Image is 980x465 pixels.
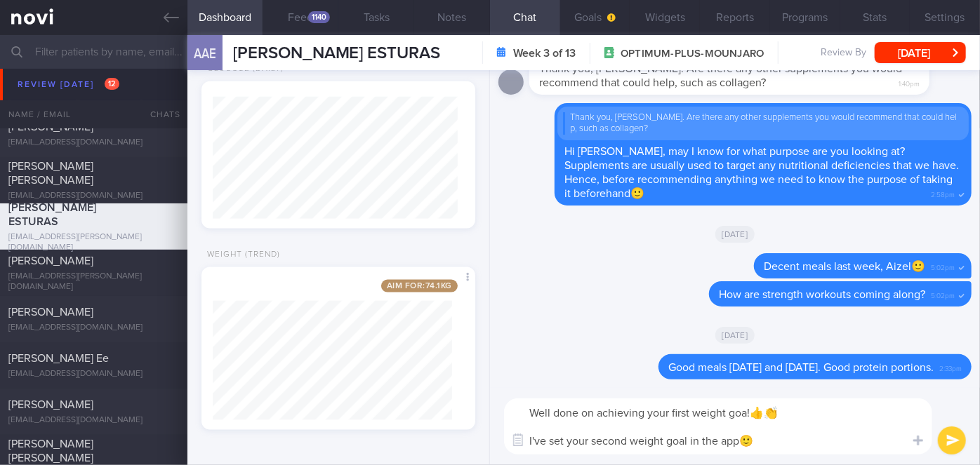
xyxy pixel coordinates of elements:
[8,323,179,333] div: [EMAIL_ADDRESS][DOMAIN_NAME]
[8,121,93,133] span: [PERSON_NAME]
[8,415,179,426] div: [EMAIL_ADDRESS][DOMAIN_NAME]
[381,280,458,292] span: Aim for: 74.1 kg
[899,76,920,89] span: 1:40pm
[8,91,179,102] div: [EMAIL_ADDRESS][DOMAIN_NAME]
[201,250,280,260] div: Weight (Trend)
[8,369,179,379] div: [EMAIL_ADDRESS][DOMAIN_NAME]
[821,47,866,60] span: Review By
[8,399,93,410] span: [PERSON_NAME]
[621,47,764,61] span: OPTIMUM-PLUS-MOUNJARO
[939,360,962,374] span: 2:33pm
[8,161,93,186] span: [PERSON_NAME] [PERSON_NAME]
[233,45,441,62] span: [PERSON_NAME] ESTURAS
[8,232,179,253] div: [EMAIL_ADDRESS][PERSON_NAME][DOMAIN_NAME]
[8,306,93,318] span: [PERSON_NAME]
[8,191,179,201] div: [EMAIL_ADDRESS][DOMAIN_NAME]
[513,46,576,60] strong: Week 3 of 13
[308,11,330,23] div: 1140
[8,438,93,464] span: [PERSON_NAME] [PERSON_NAME]
[931,260,955,273] span: 5:02pm
[8,137,179,148] div: [EMAIL_ADDRESS][DOMAIN_NAME]
[539,63,902,88] span: Thank you, [PERSON_NAME]. Are there any other supplements you would recommend that could help, su...
[931,187,955,200] span: 2:58pm
[875,42,966,63] button: [DATE]
[715,226,755,243] span: [DATE]
[8,255,93,267] span: [PERSON_NAME]
[8,75,113,86] span: [PERSON_NAME] SIN
[8,271,179,292] div: [EMAIL_ADDRESS][PERSON_NAME][DOMAIN_NAME]
[564,146,959,199] span: Hi [PERSON_NAME], may I know for what purpose are you looking at? Supplements are usually used to...
[8,202,96,227] span: [PERSON_NAME] ESTURAS
[563,112,963,135] div: Thank you, [PERSON_NAME]. Are there any other supplements you would recommend that could help, su...
[931,288,955,301] span: 5:02pm
[764,261,925,272] span: Decent meals last week, Aizel🙂
[8,353,109,364] span: [PERSON_NAME] Ee
[668,362,934,373] span: Good meals [DATE] and [DATE]. Good protein portions.
[715,327,755,344] span: [DATE]
[719,289,925,300] span: How are strength workouts coming along?
[184,27,226,81] div: AAE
